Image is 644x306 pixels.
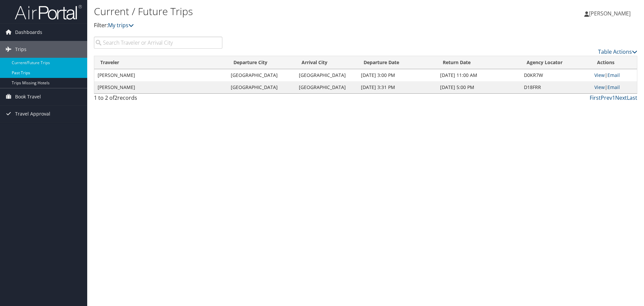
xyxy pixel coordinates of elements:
a: Prev [601,94,612,101]
img: airportal-logo.png [15,4,82,20]
a: Email [607,84,620,90]
a: View [594,72,605,78]
p: Filter: [94,21,456,30]
span: Book Travel [15,88,41,105]
td: D0KR7W [521,69,591,81]
td: D18FRR [521,81,591,93]
a: 1 [612,94,615,101]
td: [GEOGRAPHIC_DATA] [296,69,358,81]
th: Agency Locator: activate to sort column ascending [521,56,591,69]
th: Departure Date: activate to sort column descending [358,56,436,69]
td: [GEOGRAPHIC_DATA] [296,81,358,93]
th: Arrival City: activate to sort column ascending [296,56,358,69]
td: | [591,81,637,93]
td: [DATE] 3:31 PM [358,81,436,93]
td: [DATE] 3:00 PM [358,69,436,81]
a: View [594,84,605,90]
span: Dashboards [15,24,42,41]
span: 2 [114,94,117,101]
a: Email [607,72,620,78]
td: [GEOGRAPHIC_DATA] [227,69,296,81]
a: First [590,94,601,101]
a: Last [627,94,637,101]
td: [PERSON_NAME] [94,69,227,81]
a: My trips [108,21,134,29]
a: Next [615,94,627,101]
th: Actions [591,56,637,69]
input: Search Traveler or Arrival City [94,37,222,49]
td: [DATE] 5:00 PM [437,81,521,93]
td: [DATE] 11:00 AM [437,69,521,81]
a: Table Actions [598,48,637,55]
th: Return Date: activate to sort column ascending [437,56,521,69]
td: [PERSON_NAME] [94,81,227,93]
th: Departure City: activate to sort column ascending [227,56,296,69]
a: [PERSON_NAME] [584,3,637,24]
span: [PERSON_NAME] [589,10,631,17]
h1: Current / Future Trips [94,4,456,18]
th: Traveler: activate to sort column ascending [94,56,227,69]
td: | [591,69,637,81]
span: Travel Approval [15,105,50,122]
td: [GEOGRAPHIC_DATA] [227,81,296,93]
div: 1 to 2 of records [94,94,222,105]
span: Trips [15,41,26,58]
